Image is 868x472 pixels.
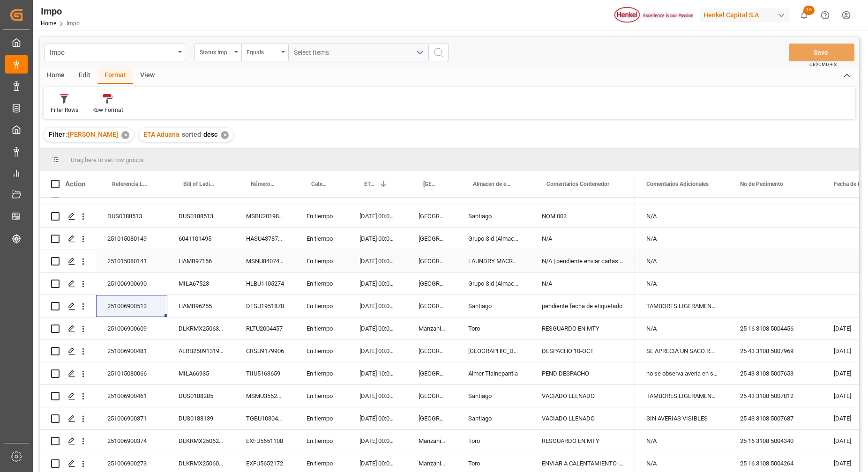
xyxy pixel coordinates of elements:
span: Drag here to set row groups [71,156,144,163]
div: [GEOGRAPHIC_DATA] [407,362,457,384]
span: Bill of Lading Number [183,181,215,187]
span: ETA Aduana [143,131,180,138]
div: HAMB96255 [167,295,235,317]
div: N/A [635,228,729,250]
div: N/A [635,317,729,339]
div: MSMU3552118 [235,385,295,407]
div: [GEOGRAPHIC_DATA] [407,340,457,362]
div: En tiempo [295,228,348,250]
div: 251006900461 [96,385,167,407]
span: ETA Aduana [364,181,375,187]
div: 251015080141 [96,250,167,272]
div: N/A [635,430,729,452]
button: open menu [288,44,429,61]
div: Press SPACE to select this row. [40,407,635,430]
span: sorted [182,131,201,138]
div: 251006900690 [96,273,167,295]
div: Manzanillo [407,430,457,452]
div: En tiempo [295,362,348,384]
div: DLKRMX2506231 [167,430,235,452]
div: Impo [50,46,175,58]
div: DUS0188513 [167,205,235,227]
div: Henkel Capital S.A [700,8,790,22]
div: PEND DESPACHO [531,362,635,384]
span: Categoría [311,181,329,187]
div: [GEOGRAPHIC_DATA] [407,295,457,317]
div: [GEOGRAPHIC_DATA] [407,250,457,272]
div: 251015080066 [96,362,167,384]
div: En tiempo [295,340,348,362]
span: Ctrl/CMD + S [809,61,837,68]
div: DLKRMX2506362 [167,317,235,339]
button: Save [789,44,854,61]
div: Santiago [457,205,531,227]
div: 251006900609 [96,317,167,339]
div: 25 43 3108 5007653 [729,362,823,384]
span: Número de Contenedor [251,181,276,187]
div: SIN AVERIAS VISIBLES [635,407,729,429]
div: 25 43 3108 5007812 [729,385,823,407]
div: [DATE] 00:00:00 [348,228,407,250]
div: 25 43 3108 5007969 [729,340,823,362]
div: ✕ [121,131,129,139]
div: [GEOGRAPHIC_DATA] [407,228,457,250]
div: En tiempo [295,407,348,429]
div: VACIADO LLENADO [531,385,635,407]
div: Santiago [457,407,531,429]
div: Impo [41,4,80,18]
div: N/A [635,273,729,295]
div: [DATE] 00:00:00 [348,273,407,295]
div: [DATE] 00:00:00 [348,385,407,407]
span: desc [203,131,217,138]
div: 251006900374 [96,430,167,452]
div: RLTU2004457 [235,317,295,339]
div: En tiempo [295,430,348,452]
div: N/A | pendiente enviar cartas actualizadas [531,250,635,272]
span: Select Items [294,49,334,56]
div: 25 16 3108 5004340 [729,430,823,452]
button: show 16 new notifications [793,5,815,26]
button: open menu [45,44,185,61]
div: N/A [531,273,635,295]
div: [DATE] 00:00:00 [348,205,407,227]
div: [GEOGRAPHIC_DATA] [407,205,457,227]
div: Grupo Sid (Almacenaje y Distribucion AVIOR) [457,273,531,295]
div: 251006900481 [96,340,167,362]
div: VACIADO LLENADO [531,407,635,429]
div: Press SPACE to select this row. [40,430,635,452]
div: [DATE] 00:00:00 [348,430,407,452]
div: NOM 003 [531,205,635,227]
button: Henkel Capital S.A [700,6,793,24]
div: Press SPACE to select this row. [40,340,635,362]
div: En tiempo [295,317,348,339]
span: Filter : [49,131,68,138]
span: Comentarios Contenedor [546,181,609,187]
div: En tiempo [295,385,348,407]
div: [DATE] 00:00:00 [348,407,407,429]
div: HAMB97156 [167,250,235,272]
div: Toro [457,430,531,452]
div: LAUNDRY MACRO CEDIS TOLUCA/ ALMACEN DE MATERIA PRIMA [457,250,531,272]
div: [DATE] 00:00:00 [348,340,407,362]
div: N/A [635,250,729,272]
button: Help Center [815,5,836,26]
div: [DATE] 10:00:00 [348,362,407,384]
div: Manzanillo [407,317,457,339]
div: SE APRECIA UN SACO ROTO DE ORIGEN, SE ACONDICIONA CON CINTA [635,340,729,362]
div: [GEOGRAPHIC_DATA] [407,273,457,295]
div: MSBU2019857 [235,205,295,227]
div: [GEOGRAPHIC_DATA] [457,340,531,362]
div: TAMBORES LIGERAMENTE RASPADOS DE ORIGEN [635,385,729,407]
div: Toro [457,317,531,339]
span: Comentarios Adicionales [646,181,709,187]
button: open menu [195,44,241,61]
span: [PERSON_NAME] [68,131,118,138]
span: No de Pedimento [740,181,783,187]
div: Home [40,68,72,84]
div: Press SPACE to select this row. [40,385,635,407]
span: 16 [803,6,815,15]
div: N/A [531,228,635,250]
div: ✕ [221,131,229,139]
div: Row Format [92,106,123,114]
div: [DATE] 00:00:00 [348,295,407,317]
